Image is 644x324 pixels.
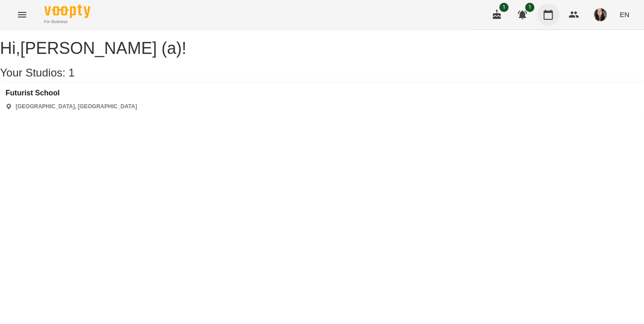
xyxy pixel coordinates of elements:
[69,66,75,79] span: 1
[16,103,137,111] p: [GEOGRAPHIC_DATA], [GEOGRAPHIC_DATA]
[616,6,633,23] button: EN
[6,89,137,97] a: Futurist School
[44,5,90,18] img: Voopty Logo
[594,8,607,21] img: 1a20daea8e9f27e67610e88fbdc8bd8e.jpg
[11,4,33,26] button: Menu
[499,3,508,12] span: 1
[525,3,534,12] span: 1
[44,19,90,25] span: For Business
[620,10,629,19] span: EN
